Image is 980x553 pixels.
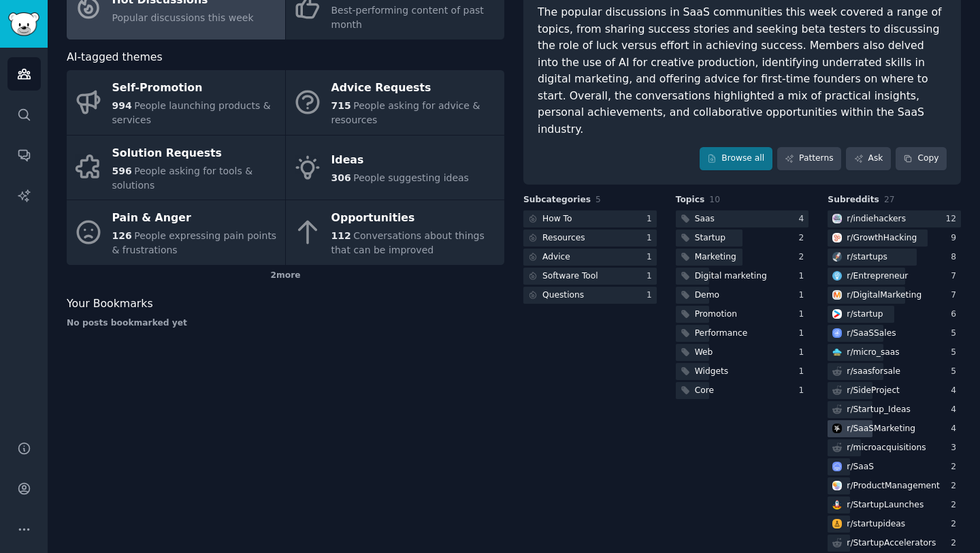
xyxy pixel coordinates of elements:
[828,249,961,266] a: startupsr/startups8
[112,165,253,191] span: People asking for tools & solutions
[676,325,809,342] a: Performance1
[828,458,961,475] a: SaaSr/SaaS2
[331,208,497,230] div: Opportunities
[799,347,809,359] div: 1
[67,70,285,135] a: Self-Promotion994People launching products & services
[951,251,961,264] div: 8
[951,232,961,244] div: 9
[828,516,961,533] a: startupideasr/startupideas2
[828,363,961,380] a: r/saasforsale5
[67,136,285,200] a: Solution Requests596People asking for tools & solutions
[695,328,748,340] div: Performance
[695,232,725,244] div: Startup
[951,366,961,378] div: 5
[832,481,842,490] img: ProductManagement
[847,270,908,283] div: r/ Entrepreneur
[676,363,809,380] a: Widgets1
[951,518,961,531] div: 2
[799,385,809,397] div: 1
[847,232,917,244] div: r/ GrowthHacking
[676,210,809,227] a: Saas4
[112,230,277,255] span: People expressing pain points & frustrations
[951,537,961,550] div: 2
[112,100,132,111] span: 994
[676,306,809,323] a: Promotion1
[67,296,153,313] span: Your Bookmarks
[647,213,657,225] div: 1
[847,518,905,531] div: r/ startupideas
[695,251,736,264] div: Marketing
[331,5,484,30] span: Best-performing content of past month
[799,232,809,244] div: 2
[828,477,961,494] a: ProductManagementr/ProductManagement2
[523,230,657,247] a: Resources1
[828,306,961,323] a: startupr/startup6
[695,347,713,359] div: Web
[542,213,572,225] div: How To
[832,462,842,471] img: SaaS
[595,195,601,204] span: 5
[676,249,809,266] a: Marketing2
[832,519,842,528] img: startupideas
[112,78,278,99] div: Self-Promotion
[286,136,504,200] a: Ideas306People suggesting ideas
[951,461,961,473] div: 2
[951,385,961,397] div: 4
[828,496,961,513] a: StartupLaunchesr/StartupLaunches2
[799,328,809,340] div: 1
[847,461,874,473] div: r/ SaaS
[67,317,504,330] div: No posts bookmarked yet
[951,270,961,283] div: 7
[832,309,842,319] img: startup
[951,499,961,511] div: 2
[331,150,469,172] div: Ideas
[331,230,351,241] span: 112
[828,420,961,437] a: SaaSMarketingr/SaaSMarketing4
[112,230,132,241] span: 126
[523,194,591,206] span: Subcategories
[828,325,961,342] a: SaaSSalesr/SaaSSales5
[896,147,947,170] button: Copy
[695,270,767,283] div: Digital marketing
[112,100,271,125] span: People launching products & services
[67,49,163,66] span: AI-tagged themes
[847,251,887,264] div: r/ startups
[951,309,961,321] div: 6
[538,4,947,138] div: The popular discussions in SaaS communities this week covered a range of topics, from sharing suc...
[8,12,39,36] img: GummySearch logo
[847,385,900,397] div: r/ SideProject
[112,165,132,176] span: 596
[828,344,961,361] a: micro_saasr/micro_saas5
[828,194,879,206] span: Subreddits
[647,251,657,264] div: 1
[828,210,961,227] a: indiehackersr/indiehackers12
[523,249,657,266] a: Advice1
[832,214,842,223] img: indiehackers
[828,382,961,399] a: r/SideProject4
[331,78,497,99] div: Advice Requests
[847,404,911,416] div: r/ Startup_Ideas
[847,347,899,359] div: r/ micro_saas
[847,480,939,492] div: r/ ProductManagement
[709,195,720,204] span: 10
[542,232,585,244] div: Resources
[676,194,705,206] span: Topics
[828,401,961,418] a: r/Startup_Ideas4
[542,270,598,283] div: Software Tool
[832,328,842,338] img: SaaSSales
[112,142,278,164] div: Solution Requests
[951,289,961,302] div: 7
[847,442,926,454] div: r/ microacquisitions
[847,499,924,511] div: r/ StartupLaunches
[523,210,657,227] a: How To1
[832,347,842,357] img: micro_saas
[951,328,961,340] div: 5
[331,100,351,111] span: 715
[112,208,278,230] div: Pain & Anger
[695,289,719,302] div: Demo
[828,287,961,304] a: DigitalMarketingr/DigitalMarketing7
[331,172,351,183] span: 306
[67,265,504,287] div: 2 more
[846,147,891,170] a: Ask
[847,213,906,225] div: r/ indiehackers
